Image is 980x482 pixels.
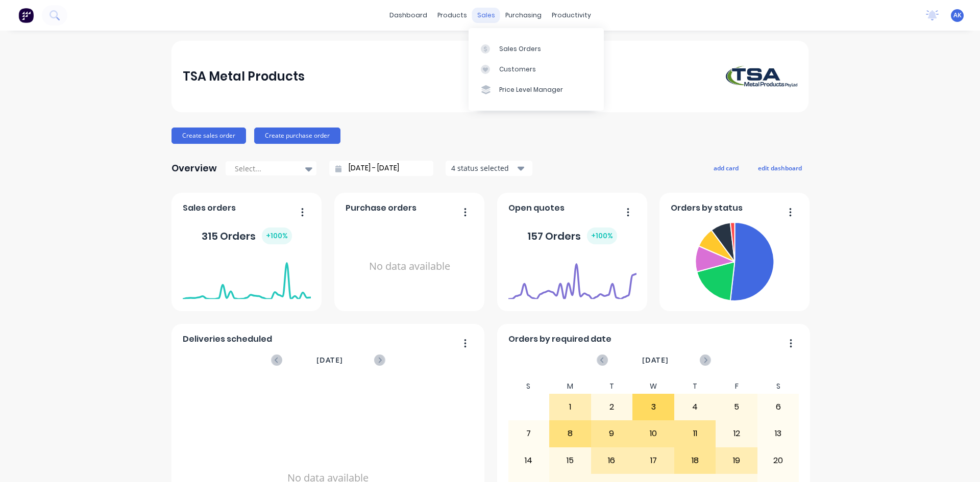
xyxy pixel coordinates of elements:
[549,379,591,394] div: M
[953,11,962,20] span: AK
[18,8,34,23] img: Factory
[183,333,272,345] span: Deliveries scheduled
[469,59,604,80] a: Customers
[633,421,674,446] div: 10
[499,44,541,54] div: Sales Orders
[642,354,669,366] span: [DATE]
[384,8,432,23] a: dashboard
[632,379,674,394] div: W
[671,202,743,214] span: Orders by status
[550,421,591,446] div: 8
[550,448,591,473] div: 15
[587,227,617,244] div: + 100 %
[716,394,757,420] div: 5
[674,379,716,394] div: T
[499,85,563,94] div: Price Level Manager
[751,161,808,174] button: edit dashboard
[254,128,340,144] button: Create purchase order
[432,8,472,23] div: products
[202,227,292,244] div: 315 Orders
[183,66,305,87] div: TSA Metal Products
[171,158,217,179] div: Overview
[499,65,536,74] div: Customers
[592,421,632,446] div: 9
[527,227,617,244] div: 157 Orders
[633,448,674,473] div: 17
[183,202,236,214] span: Sales orders
[675,394,716,420] div: 4
[508,333,611,345] span: Orders by required date
[592,448,632,473] div: 16
[171,128,246,144] button: Create sales order
[758,394,799,420] div: 6
[547,8,596,23] div: productivity
[500,8,547,23] div: purchasing
[716,421,757,446] div: 12
[592,394,632,420] div: 2
[508,448,549,473] div: 14
[758,421,799,446] div: 13
[346,218,474,315] div: No data available
[757,379,799,394] div: S
[633,394,674,420] div: 3
[726,66,797,87] img: TSA Metal Products
[716,448,757,473] div: 19
[316,354,343,366] span: [DATE]
[472,8,500,23] div: sales
[550,394,591,420] div: 1
[508,379,550,394] div: S
[508,421,549,446] div: 7
[446,161,532,176] button: 4 status selected
[675,421,716,446] div: 11
[707,161,745,174] button: add card
[591,379,633,394] div: T
[469,80,604,100] a: Price Level Manager
[758,448,799,473] div: 20
[716,379,757,394] div: F
[675,448,716,473] div: 18
[346,202,416,214] span: Purchase orders
[262,227,292,244] div: + 100 %
[451,163,516,173] div: 4 status selected
[508,202,565,214] span: Open quotes
[469,38,604,59] a: Sales Orders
